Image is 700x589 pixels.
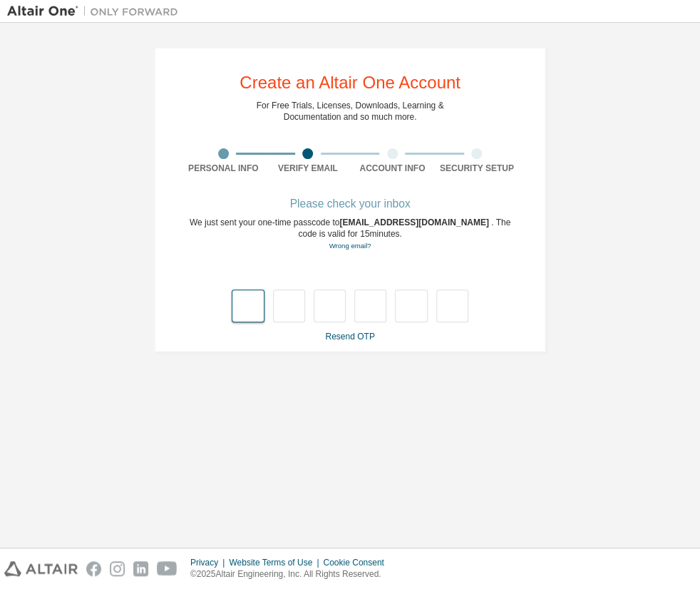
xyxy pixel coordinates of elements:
[110,561,125,576] img: instagram.svg
[181,200,519,208] div: Please check your inbox
[190,568,393,580] p: © 2025 Altair Engineering, Inc. All Rights Reserved.
[86,561,101,576] img: facebook.svg
[266,163,351,174] div: Verify Email
[323,557,392,568] div: Cookie Consent
[435,163,520,174] div: Security Setup
[339,217,491,227] span: [EMAIL_ADDRESS][DOMAIN_NAME]
[133,561,148,576] img: linkedin.svg
[7,4,185,19] img: Altair One
[181,217,519,252] div: We just sent your one-time passcode to . The code is valid for 15 minutes.
[4,561,78,576] img: altair_logo.svg
[181,163,266,174] div: Personal Info
[257,100,444,123] div: For Free Trials, Licenses, Downloads, Learning & Documentation and so much more.
[190,557,229,568] div: Privacy
[329,242,371,250] a: Go back to the registration form
[350,163,435,174] div: Account Info
[157,561,177,576] img: youtube.svg
[240,74,460,91] div: Create an Altair One Account
[325,332,374,342] a: Resend OTP
[229,557,323,568] div: Website Terms of Use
